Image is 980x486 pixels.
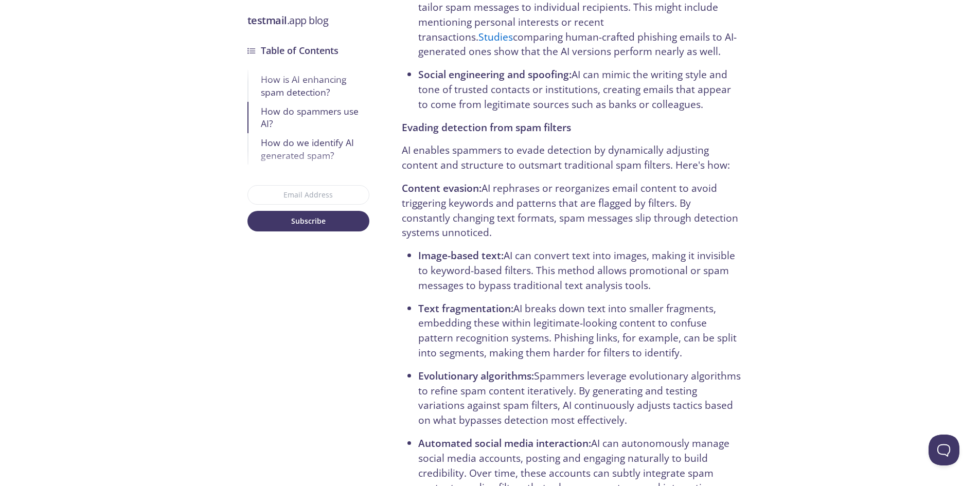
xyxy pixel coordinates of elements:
li: AI can convert text into images, making it invisible to keyword-based filters. This method allows... [418,248,741,293]
strong: Evading detection from spam filters [402,120,571,134]
strong: Content evasion: [402,181,482,195]
strong: Text fragmentation: [418,301,513,315]
div: How do we identify AI generated spam? [261,136,370,161]
strong: Image-based text: [418,248,504,262]
strong: Evolutionary algorithms: [418,369,534,383]
p: AI rephrases or reorganizes email content to avoid triggering keywords and patterns that are flag... [402,181,741,240]
h3: .app blog [247,13,370,28]
strong: testmail [247,13,287,27]
input: Email Address [247,185,370,205]
li: Spammers leverage evolutionary algorithms to refine spam content iteratively. By generating and t... [418,369,741,428]
strong: Automated social media interaction: [418,436,591,450]
button: Subscribe [247,211,370,231]
strong: Social engineering and spoofing: [418,67,572,81]
h3: Table of Contents [261,43,338,58]
li: AI can mimic the writing style and tone of trusted contacts or institutions, creating emails that... [418,67,741,112]
a: Studies [478,30,513,44]
iframe: Help Scout Beacon - Open [929,435,959,465]
div: How is AI enhancing spam detection? [261,73,370,98]
div: How do spammers use AI? [261,104,370,130]
p: AI enables spammers to evade detection by dynamically adjusting content and structure to outsmart... [402,143,741,173]
li: AI breaks down text into smaller fragments, embedding these within legitimate-looking content to ... [418,301,741,361]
